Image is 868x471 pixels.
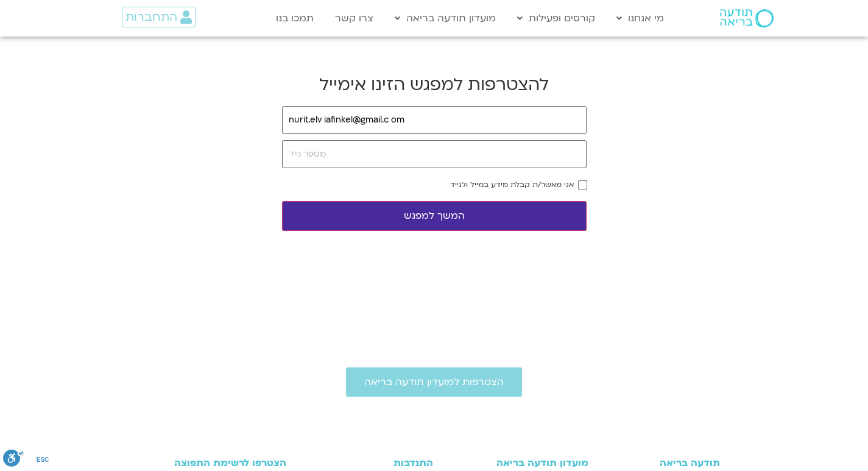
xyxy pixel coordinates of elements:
h3: הצטרפו לרשימת התפוצה [149,458,287,469]
a: מועדון תודעה בריאה [389,7,502,30]
h3: מועדון תודעה בריאה [445,458,588,469]
span: התחברות [125,10,177,24]
a: הצטרפות למועדון תודעה בריאה [346,367,522,397]
a: מי אנחנו [610,7,670,30]
label: אני מאשר/ת קבלת מידע במייל ולנייד [450,180,574,189]
h3: התנדבות [320,458,432,469]
h2: להצטרפות למפגש הזינו אימייל [282,73,587,96]
button: המשך למפגש [282,201,587,231]
img: תודעה בריאה [720,9,774,27]
a: קורסים ופעילות [511,7,601,30]
span: הצטרפות למועדון תודעה בריאה [364,377,504,388]
a: תמכו בנו [270,7,320,30]
a: צרו קשר [329,7,379,30]
input: מספר נייד [282,140,587,168]
h3: תודעה בריאה [601,458,720,469]
a: התחברות [122,7,196,27]
input: example@mail.com [282,106,587,134]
